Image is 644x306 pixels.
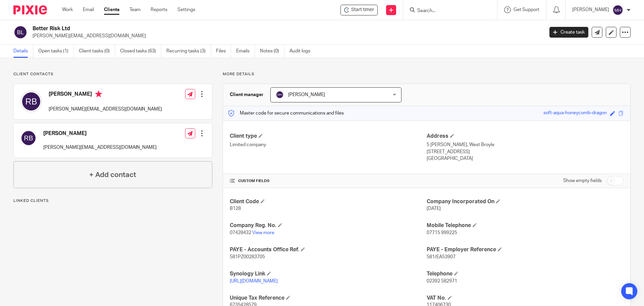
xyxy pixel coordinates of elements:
h4: PAYE - Accounts Office Ref. [230,246,427,253]
h3: Client manager [230,91,264,98]
a: Files [216,45,231,58]
div: soft-aqua-honeycomb-dragon [543,110,607,117]
h4: CUSTOM FIELDS [230,178,427,184]
h4: Synology Link [230,270,427,277]
a: Work [62,6,73,13]
p: [GEOGRAPHIC_DATA] [427,155,624,162]
a: Audit logs [289,45,315,58]
a: Team [129,6,141,13]
a: Notes (0) [260,45,284,58]
h4: Client type [230,133,427,140]
a: Email [83,6,94,13]
img: svg%3E [20,130,37,146]
a: Clients [104,6,119,13]
a: Settings [177,6,195,13]
p: [PERSON_NAME] [572,6,609,13]
a: Create task [549,27,588,38]
p: [PERSON_NAME][EMAIL_ADDRESS][DOMAIN_NAME] [49,106,162,113]
a: Details [13,45,33,58]
p: [STREET_ADDRESS] [427,148,624,155]
img: svg%3E [612,5,623,15]
img: Pixie [13,5,47,14]
h4: Telephone [427,270,624,277]
h4: [PERSON_NAME] [43,130,157,137]
h4: Company Reg. No. [230,222,427,229]
a: Client tasks (0) [79,45,115,58]
span: 07428432 [230,230,251,235]
h4: Client Code [230,198,427,205]
h4: Unique Tax Reference [230,295,427,302]
span: [DATE] [427,206,441,211]
i: Primary [95,91,102,97]
h4: Address [427,133,624,140]
a: Emails [236,45,255,58]
a: Recurring tasks (3) [166,45,211,58]
span: [PERSON_NAME] [288,92,325,97]
span: B128 [230,206,241,211]
p: 5 [PERSON_NAME], West Broyle [427,141,624,148]
h4: + Add contact [89,170,136,180]
a: [URL][DOMAIN_NAME] [230,279,278,283]
img: svg%3E [276,91,284,99]
h4: PAYE - Employer Reference [427,246,624,253]
span: 07715 999225 [427,230,457,235]
a: Reports [151,6,167,13]
p: Master code for secure communications and files [228,110,344,117]
img: svg%3E [20,91,42,112]
a: Open tasks (1) [38,45,74,58]
span: 02392 582971 [427,279,457,283]
div: Better Risk Ltd [340,5,378,15]
label: Show empty fields [563,177,602,184]
p: Linked clients [13,198,212,204]
h4: VAT No. [427,295,624,302]
p: More details [223,72,631,77]
h4: Mobile Telephone [427,222,624,229]
p: [PERSON_NAME][EMAIL_ADDRESS][DOMAIN_NAME] [43,144,157,151]
span: 581/EA53907 [427,255,455,259]
a: Closed tasks (63) [120,45,161,58]
p: [PERSON_NAME][EMAIL_ADDRESS][DOMAIN_NAME] [33,33,539,39]
span: 581PZ00283705 [230,255,265,259]
h2: Better Risk Ltd [33,25,438,32]
h4: Company Incorporated On [427,198,624,205]
span: Start timer [351,6,374,13]
span: Get Support [514,7,539,12]
img: svg%3E [13,25,28,39]
h4: [PERSON_NAME] [49,91,162,99]
p: Limited company [230,141,427,148]
p: Client contacts [13,72,212,77]
input: Search [417,8,477,14]
a: View more [252,230,274,235]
